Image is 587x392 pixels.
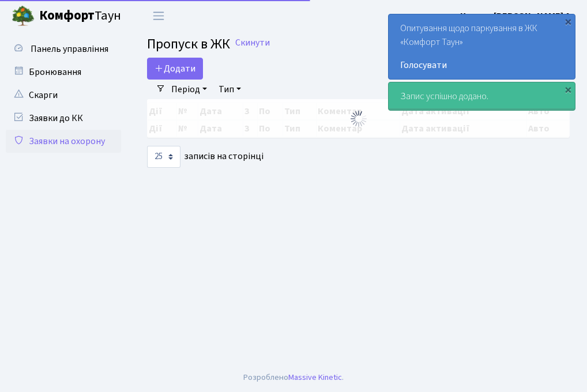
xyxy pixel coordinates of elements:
[167,80,212,99] a: Період
[6,37,121,61] a: Панель управління
[243,371,344,384] div: Розроблено .
[144,6,173,25] button: Переключити навігацію
[460,9,573,23] a: Цитрус [PERSON_NAME] А.
[6,130,121,153] a: Заявки на охорону
[147,58,203,80] a: Додати
[39,6,121,26] span: Таун
[214,80,246,99] a: Тип
[12,5,35,28] img: logo.png
[6,107,121,130] a: Заявки до КК
[349,110,368,128] img: Обробка...
[389,14,575,79] div: Опитування щодо паркування в ЖК «Комфорт Таун»
[288,371,342,383] a: Massive Kinetic
[562,84,574,95] div: ×
[6,84,121,107] a: Скарги
[31,43,108,55] span: Панель управління
[39,6,95,25] b: Комфорт
[147,146,264,168] label: записів на сторінці
[6,61,121,84] a: Бронювання
[389,82,575,110] div: Запис успішно додано.
[460,10,573,22] b: Цитрус [PERSON_NAME] А.
[147,146,180,168] select: записів на сторінці
[400,58,563,72] a: Голосувати
[562,16,574,27] div: ×
[235,37,270,48] a: Скинути
[155,62,195,75] span: Додати
[147,34,230,54] span: Пропуск в ЖК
